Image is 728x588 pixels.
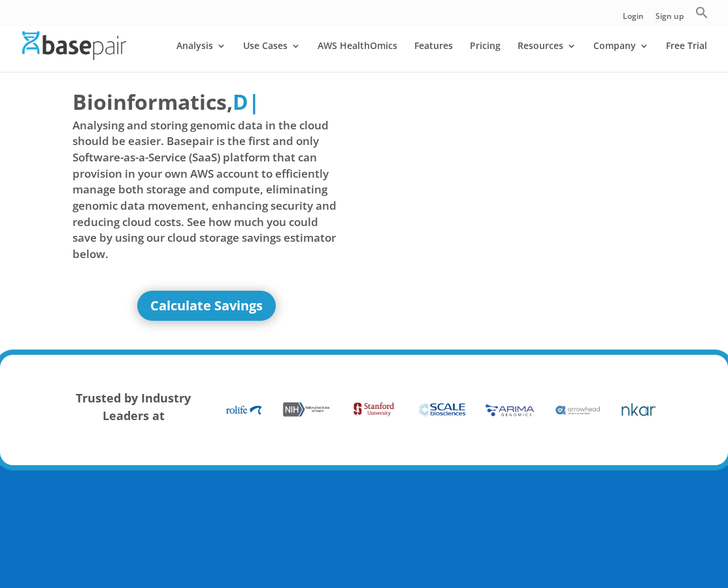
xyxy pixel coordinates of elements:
span: Bioinformatics, [73,87,233,117]
a: Pricing [470,41,501,72]
a: Free Trial [666,41,707,72]
a: Features [414,41,453,72]
a: AWS HealthOmics [318,41,397,72]
a: Login [623,12,644,26]
a: Company [593,41,649,72]
span: D [233,88,248,116]
img: Basepair [22,31,126,59]
a: Resources [518,41,576,72]
strong: Trusted by Industry Leaders at [76,390,191,423]
span: Analysing and storing genomic data in the cloud should be easier. Basepair is the first and only ... [73,118,339,263]
a: Sign up [655,12,684,26]
a: Analysis [176,41,226,72]
a: Calculate Savings [137,291,276,321]
iframe: Basepair - NGS Analysis Simplified [371,87,637,237]
span: | [248,88,260,116]
svg: Search [695,6,708,19]
a: Search Icon Link [695,6,708,26]
a: Use Cases [243,41,301,72]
